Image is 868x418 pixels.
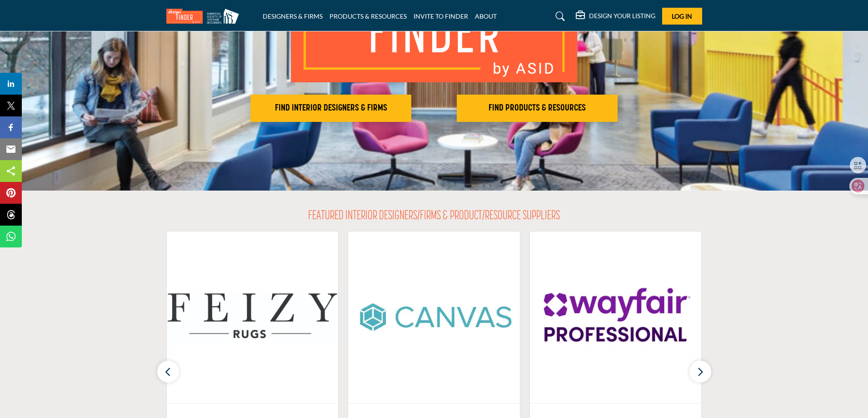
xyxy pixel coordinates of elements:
[475,12,497,20] a: ABOUT
[662,8,702,25] button: Log In
[167,232,339,403] img: Feizy Import & Export
[459,103,615,114] h2: FIND PRODUCTS & RESOURCES
[166,9,244,24] img: Site Logo
[253,103,409,114] h2: FIND INTERIOR DESIGNERS & FIRMS
[530,232,702,403] img: wayfair LLC
[672,12,692,20] span: Log In
[414,12,468,20] a: INVITE TO FINDER
[576,11,655,22] div: DESIGN YOUR LISTING
[263,12,323,20] a: DESIGNERS & FIRMS
[250,95,411,122] button: FIND INTERIOR DESIGNERS & FIRMS
[547,9,571,24] a: Search
[348,232,520,403] img: Canvas
[589,12,655,20] h5: DESIGN YOUR LISTING
[308,209,560,224] h2: FEATURED INTERIOR DESIGNERS/FIRMS & PRODUCT/RESOURCE SUPPLIERS
[457,95,618,122] button: FIND PRODUCTS & RESOURCES
[329,12,407,20] a: PRODUCTS & RESOURCES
